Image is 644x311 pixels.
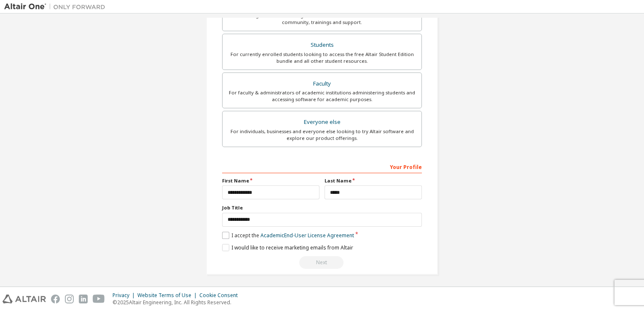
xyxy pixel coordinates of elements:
label: I would like to receive marketing emails from Altair [222,244,353,251]
div: Email already exists [222,256,422,269]
label: I accept the [222,232,354,239]
label: Last Name [325,177,422,184]
img: Altair One [4,3,110,11]
div: Cookie Consent [199,292,243,299]
div: Faculty [228,78,416,90]
div: Website Terms of Use [137,292,199,299]
div: Your Profile [222,160,422,173]
div: For faculty & administrators of academic institutions administering students and accessing softwa... [228,89,416,103]
img: linkedin.svg [79,295,88,303]
img: altair_logo.svg [3,295,46,303]
label: First Name [222,177,319,184]
div: For individuals, businesses and everyone else looking to try Altair software and explore our prod... [228,128,416,142]
img: facebook.svg [51,295,60,303]
div: For currently enrolled students looking to access the free Altair Student Edition bundle and all ... [228,51,416,64]
div: For existing customers looking to access software downloads, HPC resources, community, trainings ... [228,12,416,26]
label: Job Title [222,204,422,211]
div: Students [228,39,416,51]
img: instagram.svg [65,295,74,303]
a: Academic End-User License Agreement [260,232,354,239]
p: © 2025 Altair Engineering, Inc. All Rights Reserved. [113,299,243,306]
img: youtube.svg [93,295,105,303]
div: Everyone else [228,116,416,128]
div: Privacy [113,292,137,299]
